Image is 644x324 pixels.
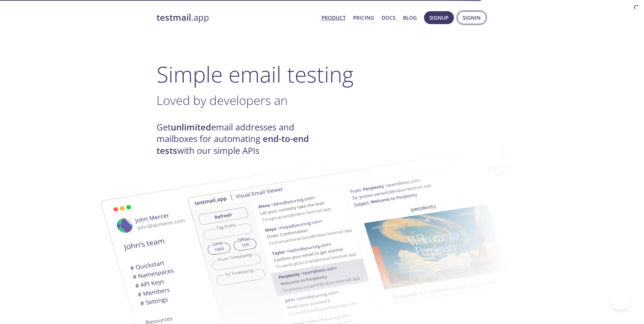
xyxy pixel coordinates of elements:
a: Pricing [353,13,374,22]
strong: testmail [157,12,191,23]
span: Signup [429,13,448,22]
a: Blog [403,13,417,22]
a: Docs [382,13,395,22]
h4: Get email addresses and mailboxes for automating with our simple APIs [157,122,322,157]
a: Product [321,13,346,22]
span: Signin [463,13,481,22]
a: testmail.app [157,12,316,23]
button: Signup [424,11,454,24]
iframe: Help Scout Beacon - Open [610,290,630,310]
strong: end-to-end tests [157,133,309,156]
h1: Simple email testing [157,61,488,87]
span: Loved by developers an [157,92,288,109]
button: Signin [457,11,486,24]
strong: unlimited [171,121,211,133]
